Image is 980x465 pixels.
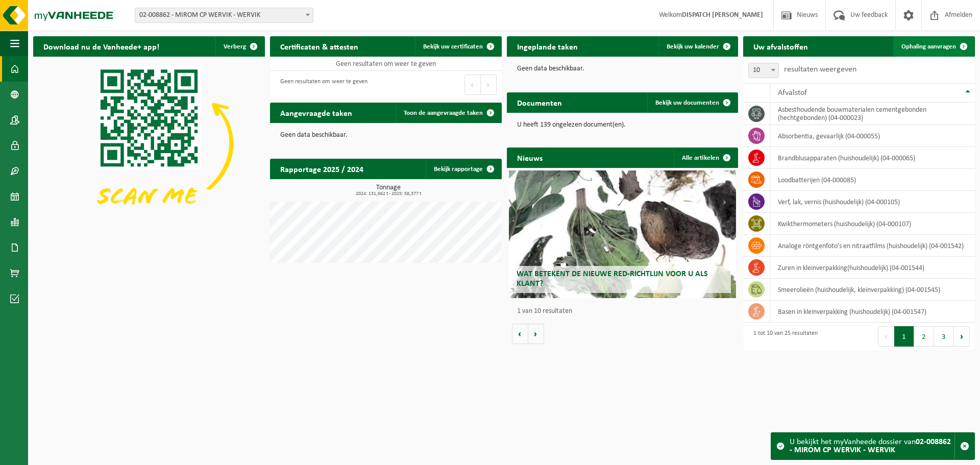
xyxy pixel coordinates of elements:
[517,121,728,129] p: U heeft 139 ongelezen document(en).
[415,36,501,57] a: Bekijk uw certificaten
[509,170,736,298] a: Wat betekent de nieuwe RED-richtlijn voor u als klant?
[275,74,367,96] div: Geen resultaten om weer te geven
[790,438,951,454] strong: 02-008862 - MIROM CP WERVIK - WERVIK
[481,75,497,95] button: Next
[770,191,975,213] td: verf, lak, vernis (huishoudelijk) (04-000105)
[270,57,502,71] td: Geen resultaten om weer te geven
[507,92,572,112] h2: Documenten
[954,326,970,347] button: Next
[270,36,369,56] h2: Certificaten & attesten
[748,325,818,348] div: 1 tot 10 van 25 resultaten
[396,103,501,123] a: Toon de aangevraagde taken
[778,89,807,97] span: Afvalstof
[770,235,975,257] td: analoge röntgenfoto’s en nitraatfilms (huishoudelijk) (04-001542)
[901,43,956,50] span: Ophaling aanvragen
[682,11,763,19] strong: DISPATCH [PERSON_NAME]
[770,279,975,301] td: smeerolieën (huishoudelijk, kleinverpakking) (04-001545)
[280,132,492,139] p: Geen data beschikbaar.
[934,326,954,347] button: 3
[914,326,934,347] button: 2
[893,36,974,57] a: Ophaling aanvragen
[770,103,975,125] td: asbesthoudende bouwmaterialen cementgebonden (hechtgebonden) (04-000023)
[647,92,737,113] a: Bekijk uw documenten
[749,63,778,78] span: 10
[33,57,265,230] img: Download de VHEPlus App
[275,184,502,197] h3: Tonnage
[464,75,481,95] button: Previous
[528,324,544,344] button: Volgende
[224,43,246,50] span: Verberg
[517,270,708,288] span: Wat betekent de nieuwe RED-richtlijn voor u als klant?
[790,433,954,459] div: U bekijkt het myVanheede dossier van
[215,36,264,57] button: Verberg
[770,147,975,169] td: brandblusapparaten (huishoudelijk) (04-000065)
[667,43,719,50] span: Bekijk uw kalender
[507,36,588,56] h2: Ingeplande taken
[770,169,975,191] td: loodbatterijen (04-000085)
[512,324,528,344] button: Vorige
[770,213,975,235] td: kwikthermometers (huishoudelijk) (04-000107)
[517,308,733,315] p: 1 van 10 resultaten
[770,125,975,147] td: absorbentia, gevaarlijk (04-000055)
[135,8,313,23] span: 02-008862 - MIROM CP WERVIK - WERVIK
[674,148,737,168] a: Alle artikelen
[655,100,719,106] span: Bekijk uw documenten
[404,110,483,116] span: Toon de aangevraagde taken
[784,65,856,74] label: resultaten weergeven
[658,36,737,57] a: Bekijk uw kalender
[426,159,501,179] a: Bekijk rapportage
[770,301,975,323] td: basen in kleinverpakking (huishoudelijk) (04-001547)
[748,63,779,78] span: 10
[770,257,975,279] td: zuren in kleinverpakking(huishoudelijk) (04-001544)
[894,326,914,347] button: 1
[743,36,818,56] h2: Uw afvalstoffen
[270,103,362,123] h2: Aangevraagde taken
[878,326,894,347] button: Previous
[270,159,374,179] h2: Rapportage 2025 / 2024
[517,65,728,72] p: Geen data beschikbaar.
[135,8,313,22] span: 02-008862 - MIROM CP WERVIK - WERVIK
[507,148,553,167] h2: Nieuws
[33,36,169,56] h2: Download nu de Vanheede+ app!
[275,191,502,197] span: 2024: 131,662 t - 2025: 58,377 t
[423,43,483,50] span: Bekijk uw certificaten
